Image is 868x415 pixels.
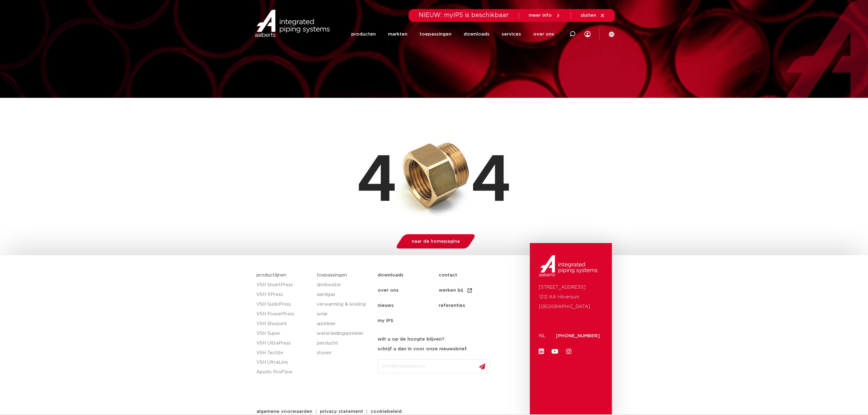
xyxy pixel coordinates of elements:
a: over ons [378,283,439,298]
a: sprinkler [317,319,372,329]
span: NIEUW: myIPS is beschikbaar [419,12,509,18]
nav: Menu [351,22,554,46]
a: cookiebeleid [366,409,406,414]
a: VSH PowerPress [256,309,311,319]
a: nieuws [378,298,439,313]
a: contact [439,268,500,283]
a: naar de homepagina [395,234,476,249]
a: VSH SudoPress [256,300,311,309]
a: meer info [529,13,561,18]
nav: Menu [378,268,527,328]
a: verwarming & koeling [317,300,372,309]
span: meer info [529,13,552,18]
a: VSH UltraLine [256,358,311,367]
a: over ons [533,22,554,46]
a: waterleidingsprinkler [317,329,372,338]
a: toepassingen [317,273,347,277]
a: VSH Tectite [256,348,311,358]
a: producten [351,22,376,46]
a: VSH Super [256,329,311,338]
a: downloads [378,268,439,283]
a: services [502,22,521,46]
a: VSH Shurjoint [256,319,311,329]
a: toepassingen [420,22,451,46]
span: naar de homepagina [412,239,460,244]
a: aardgas [317,290,372,300]
a: markten [388,22,407,46]
div: my IPS [585,22,591,46]
a: [PHONE_NUMBER] [556,334,600,338]
a: VSH XPress [256,290,311,300]
p: NL: [539,331,549,341]
img: send.svg [479,363,485,370]
a: my IPS [378,313,439,328]
span: cookiebeleid [371,409,402,414]
span: sluiten [581,13,596,18]
a: drinkwater [317,280,372,290]
a: stoom [317,348,372,358]
a: downloads [464,22,489,46]
a: sluiten [581,13,605,18]
strong: wilt u op de hoogte blijven? [378,337,444,341]
iframe: reCAPTCHA [378,378,470,402]
span: algemene voorwaarden [256,409,312,414]
strong: schrijf u dan in voor onze nieuwsbrief. [378,347,468,351]
a: referenties [439,298,500,313]
a: productlijnen [256,273,286,277]
span: privacy statement [320,409,363,414]
a: perslucht [317,338,372,348]
h1: Pagina niet gevonden [256,101,612,120]
a: Apollo ProFlow [256,367,311,377]
a: VSH SmartPress [256,280,311,290]
a: VSH UltraPress [256,338,311,348]
input: info@emailadres.nl [378,359,490,373]
a: solar [317,309,372,319]
a: privacy statement [315,409,368,414]
a: werken bij [439,283,500,298]
a: algemene voorwaarden [252,409,317,414]
p: [STREET_ADDRESS] 1212 AA Hilversum [GEOGRAPHIC_DATA] [539,283,603,312]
